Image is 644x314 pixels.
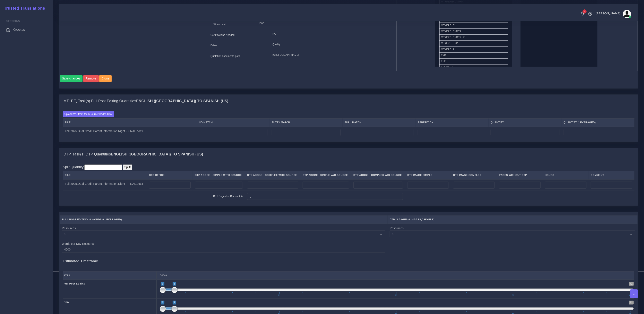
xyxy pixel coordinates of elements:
[439,40,508,46] li: MT+FPE+E+P
[245,171,301,179] th: DTP Adobe - Complex With Source
[63,255,635,264] h4: Estimated Timeframe
[63,171,147,179] th: File
[439,46,508,53] li: MT+FPE+P
[59,95,638,108] div: MT+PE, Task(s) Full Post Editing QuantitiesEnglish ([GEOGRAPHIC_DATA]) TO Spanish (US)
[1,5,45,12] a: Trusted Translations
[595,12,621,15] span: [PERSON_NAME]
[60,215,388,224] th: Full Post Editing ( , )
[59,161,638,206] div: DTP, Task(s) DTP QuantitiesEnglish ([GEOGRAPHIC_DATA]) TO Spanish (US)
[63,179,147,191] td: Fall.2025.Dual.Credit.Parent.Information.Night - FINAL.docx
[63,152,203,157] h4: DTP, Task(s) DTP Quantities
[173,301,176,305] span: 2
[63,118,197,127] th: File
[197,118,270,127] th: No Match
[63,301,69,304] strong: DTP
[583,9,587,14] span: 1
[63,99,228,103] h4: MT+PE, Task(s) Full Post Editing Quantities
[213,194,243,198] label: DTP Sugested Discount %
[439,23,508,29] li: MT+FPE+E
[343,118,415,127] th: Full Match
[123,164,132,170] input: Split!
[593,10,633,18] a: [PERSON_NAME]avatar
[273,53,390,57] p: [URL][DOMAIN_NAME]
[161,282,164,286] span: 1
[270,118,343,127] th: Fuzzy Match
[83,75,100,82] a: Remove
[211,33,235,37] label: Certifications Needed
[59,108,638,142] div: MT+PE, Task(s) Full Post Editing QuantitiesEnglish ([GEOGRAPHIC_DATA]) TO Spanish (US)
[395,294,398,296] span: 21
[589,171,635,179] th: Comment
[211,44,217,47] label: Driver
[277,294,281,296] span: 11
[59,148,638,161] div: DTP, Task(s) DTP QuantitiesEnglish ([GEOGRAPHIC_DATA]) TO Spanish (US)
[300,171,351,179] th: DTP Adobe - Simple W/O Source
[512,294,515,296] span: 31
[497,171,543,179] th: Pages Without DTP
[439,34,508,41] li: MT+FPE+E+DTP+P
[623,10,631,18] img: avatar
[561,118,634,127] th: Quantity (Leveraged)
[193,171,245,179] th: DTP Adobe - Simple With Source
[388,224,638,255] td: Resources:
[99,75,112,82] button: Clone
[63,111,114,117] label: Upload WC from MemSource/Trados CSV
[136,99,228,103] b: English ([GEOGRAPHIC_DATA]) TO Spanish (US)
[60,224,388,255] td: Resources: Words per Day Resource:
[13,27,25,32] span: Quotes
[422,218,433,221] span: 0 Hours
[63,274,70,277] strong: Step
[99,75,112,82] a: Clone
[273,32,390,36] p: NO
[273,42,390,47] p: Quality
[628,294,632,296] span: 41
[439,28,508,35] li: MT+FPE+E+DTP
[415,118,488,127] th: Repetition
[214,23,226,26] label: Wordcount
[63,164,84,170] label: Split Quantity
[63,282,86,285] strong: Full Post Editing
[629,282,634,286] span: 41
[102,218,121,221] span: 0 Leveraged
[439,52,508,59] li: E+P
[439,58,508,65] li: T+E
[173,282,176,286] span: 2
[451,171,497,179] th: DTP Image Complex
[397,218,408,221] span: 0 Pages
[147,171,193,179] th: DTP Office
[60,75,83,82] button: Save changes
[629,301,634,305] span: 41
[543,171,589,179] th: Hours
[388,215,638,224] th: DTP ( , , )
[489,118,561,127] th: Quantity
[259,21,387,26] p: 1000
[111,152,203,156] b: English ([GEOGRAPHIC_DATA]) TO Spanish (US)
[161,294,164,296] span: 1
[161,301,164,305] span: 1
[405,171,451,179] th: DTP Image Simple
[63,127,197,138] td: Fall.2025.Dual.Credit.Parent.Information.Night - FINAL.docx
[89,218,102,221] span: 0 Words
[439,64,508,70] li: T+E+DTP
[351,171,405,179] th: DTP Adobe - Complex W/O Source
[83,75,99,82] button: Remove
[211,54,240,58] label: Quotation documents path
[6,19,20,23] span: Sections
[3,25,50,34] a: Quotes
[409,218,421,221] span: 0 Images
[579,12,586,16] a: 1
[1,6,45,11] h2: Trusted Translations
[160,274,167,277] strong: Days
